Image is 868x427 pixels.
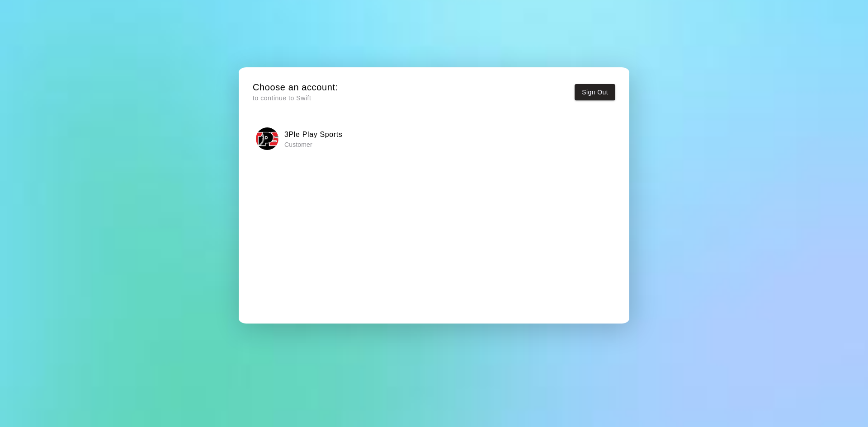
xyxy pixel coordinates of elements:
img: 3Ple Play Sports [256,127,278,150]
h6: 3Ple Play Sports [284,129,343,141]
p: Customer [284,140,343,149]
h5: Choose an account: [253,81,338,94]
p: to continue to Swift [253,94,338,103]
button: 3Ple Play Sports3Ple Play Sports Customer [253,125,615,153]
button: Sign Out [575,84,615,101]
